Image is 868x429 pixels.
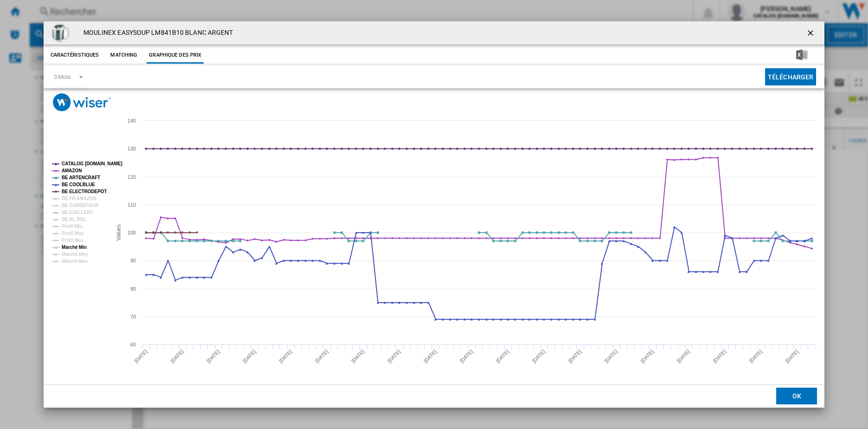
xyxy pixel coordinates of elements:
h4: MOULINEX EASYSOUP LM841B10 BLANC ARGENT [79,28,233,38]
tspan: [DATE] [133,349,148,364]
button: Caractéristiques [48,47,102,64]
tspan: [DATE] [603,349,619,364]
tspan: Profil Max [62,238,83,243]
tspan: 140 [128,118,136,123]
button: getI18NText('BUTTONS.CLOSE_DIALOG') [802,24,821,42]
tspan: [DATE] [314,349,329,364]
tspan: [DATE] [639,349,655,364]
tspan: [DATE] [459,349,474,364]
button: Graphique des prix [147,47,204,64]
tspan: [DATE] [205,349,221,364]
tspan: 100 [128,230,136,235]
tspan: Marché Max [62,259,88,264]
button: Matching [103,47,144,64]
tspan: 80 [130,286,136,292]
tspan: [DATE] [242,349,257,364]
tspan: BE NL BOL [62,217,86,222]
tspan: [DATE] [712,349,727,364]
tspan: [DATE] [748,349,763,364]
tspan: Profil Moy [62,231,84,236]
tspan: BE FR AMAZON [62,196,96,201]
tspan: Profil Min [62,224,83,229]
tspan: CATALOG [DOMAIN_NAME] [62,161,122,166]
tspan: [DATE] [169,349,185,364]
button: OK [776,388,817,404]
tspan: BE CARREFOUR [62,203,99,208]
tspan: [DATE] [784,349,799,364]
button: Télécharger [765,68,817,85]
tspan: [DATE] [278,349,293,364]
img: excel-24x24.png [796,49,807,60]
tspan: Values [115,225,122,241]
tspan: BE EXELLENT [62,210,93,215]
tspan: [DATE] [422,349,438,364]
tspan: 90 [130,258,136,263]
ng-md-icon: getI18NText('BUTTONS.CLOSE_DIALOG') [806,28,817,39]
tspan: BE ELECTRODEPOT [62,189,107,194]
img: logo_wiser_300x94.png [53,93,111,111]
tspan: BE COOLBLUE [62,182,95,187]
tspan: 70 [130,314,136,319]
tspan: Marché Moy [62,252,88,257]
tspan: [DATE] [676,349,691,364]
tspan: 110 [128,202,136,208]
tspan: 130 [128,146,136,151]
img: 61+O+C1hEcL._AC_SY300_SX300_.jpg [51,24,70,42]
tspan: [DATE] [386,349,402,364]
tspan: 120 [128,174,136,180]
tspan: [DATE] [531,349,546,364]
tspan: [DATE] [350,349,365,364]
tspan: 60 [130,342,136,347]
tspan: [DATE] [567,349,582,364]
tspan: Marché Min [62,245,87,250]
button: Télécharger au format Excel [781,47,822,64]
md-dialog: Product popup [44,21,825,408]
tspan: [DATE] [495,349,510,364]
tspan: BE ARTENCRAFT [62,175,100,180]
div: 3 Mois [54,73,71,80]
tspan: AMAZON [62,168,82,173]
